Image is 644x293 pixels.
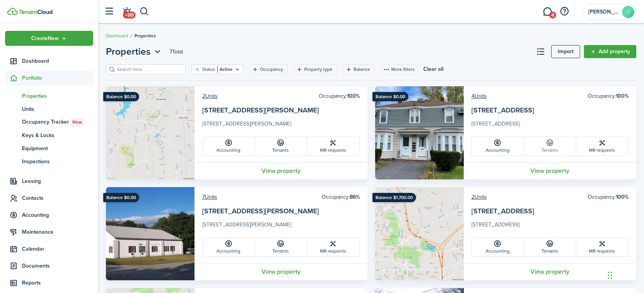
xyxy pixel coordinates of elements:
[103,193,139,202] ribbon: Balance $0.00
[622,6,634,18] avatar-text: J
[22,194,93,202] span: Contacts
[202,206,319,216] a: [STREET_ADDRESS][PERSON_NAME]
[464,162,637,179] a: View property
[608,264,612,287] div: Drag
[191,64,243,74] filter-tag: Open filter
[123,12,136,18] span: +99
[551,45,580,58] a: Import
[22,177,93,185] span: Leasing
[472,137,524,156] a: Accounting
[5,142,93,155] a: Equipment
[194,66,201,72] button: Clear filter
[307,137,359,156] a: MR requests
[202,193,217,201] a: 7Units
[549,12,556,18] span: 4
[22,211,93,219] span: Accounting
[106,32,128,39] a: Dashboard
[19,10,52,14] img: TenantCloud
[115,66,183,73] input: Search here...
[260,66,283,73] filter-tag-label: Occupancy
[576,137,629,156] a: MR requests
[471,105,534,115] a: [STREET_ADDRESS]
[5,102,93,116] a: Units
[195,162,367,179] a: View property
[5,129,93,142] a: Keys & Locks
[202,221,360,233] card-description: [STREET_ADDRESS][PERSON_NAME]
[217,66,233,73] filter-tag-value: Active
[106,45,163,59] button: Properties
[22,157,93,166] span: Inspections
[343,64,375,74] filter-tag: Open filter
[106,187,195,280] img: Property avatar
[588,9,619,15] span: John
[319,92,360,100] card-header-right: Occupancy:
[72,119,82,126] span: New
[584,45,636,58] a: Add property
[605,256,644,293] iframe: Chat Widget
[5,54,93,69] a: Dashboard
[5,89,93,102] a: Properties
[203,238,255,256] a: Accounting
[22,245,93,253] span: Calendar
[304,66,332,73] filter-tag-label: Property type
[5,116,93,129] a: Occupancy TrackerNew
[22,57,93,65] span: Dashboard
[588,92,629,100] card-header-right: Occupancy:
[307,238,359,256] a: MR requests
[202,105,319,115] a: [STREET_ADDRESS][PERSON_NAME]
[22,279,93,287] span: Reports
[471,221,629,233] card-description: [STREET_ADDRESS]
[354,66,370,73] filter-tag-label: Balance
[5,275,93,290] a: Reports
[372,193,416,202] ribbon: Balance $1,700.00
[616,193,629,201] b: 100%
[381,64,418,74] button: More filters
[540,2,555,22] a: Messaging
[169,48,183,56] header-page-total: 7 Total
[524,238,576,256] a: Tenants
[22,131,93,139] span: Keys & Locks
[347,92,360,100] b: 100%
[249,64,288,74] filter-tag: Open filter
[293,64,337,74] filter-tag: Open filter
[22,92,93,100] span: Properties
[471,120,629,132] card-description: [STREET_ADDRESS]
[22,118,93,126] span: Occupancy Tracker
[255,238,307,256] a: Tenants
[471,92,487,100] a: 4Units
[195,263,367,280] a: View property
[5,155,93,168] a: Inspections
[524,137,576,156] a: Tenants
[576,238,629,256] a: MR requests
[372,92,408,101] ribbon: Balance $0.00
[5,31,93,46] button: Open menu
[22,105,93,113] span: Units
[616,92,629,100] b: 100%
[423,64,443,74] button: Clear all
[588,193,629,201] card-header-right: Occupancy:
[375,187,464,280] img: Property avatar
[202,120,360,132] card-description: [STREET_ADDRESS][PERSON_NAME]
[102,4,116,19] button: Open sidebar
[106,45,151,59] span: Properties
[22,74,93,82] span: Portfolio
[471,193,487,201] a: 2Units
[471,206,534,216] a: [STREET_ADDRESS]
[7,8,18,15] img: TenantCloud
[255,137,307,156] a: Tenants
[464,263,637,280] a: View property
[375,86,464,179] img: Property avatar
[203,137,255,156] a: Accounting
[472,238,524,256] a: Accounting
[134,32,156,39] span: Properties
[106,86,195,179] img: Property avatar
[22,228,93,236] span: Maintenance
[22,262,93,270] span: Documents
[202,92,218,100] a: 2Units
[202,66,215,73] filter-tag-label: Status
[139,5,149,18] button: Search
[119,2,134,22] a: Notifications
